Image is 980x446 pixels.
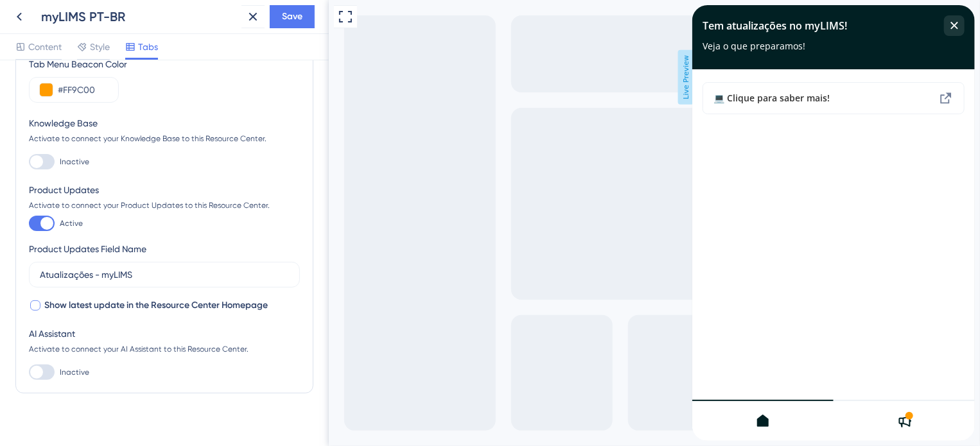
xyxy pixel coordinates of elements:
span: Veja o que preparamos! [10,36,113,46]
span: Inactive [60,157,89,167]
div: close resource center [252,10,272,31]
div: Product Updates Field Name [29,241,146,257]
span: Show latest update in the Resource Center Homepage [44,298,268,313]
div: Clique para saber mais! [21,85,213,101]
input: Product Updates [40,268,289,282]
div: Knowledge Base [29,116,300,131]
span: Tabs [138,39,158,55]
div: Activate to connect your Product Updates to this Resource Center. [29,200,300,210]
div: AI Assistant [29,326,300,341]
span: Active [60,218,83,228]
span: Inactive [60,367,89,377]
button: Save [270,5,315,28]
div: Activate to connect your Knowledge Base to this Resource Center. [29,133,300,144]
span: Live Preview [349,50,365,105]
div: Tab Menu Beacon Color [29,56,300,72]
div: myLIMS PT-BR [41,8,236,26]
span: Style [90,39,110,55]
span: Save [282,9,302,24]
div: Product Updates [29,182,300,198]
span: 💻 Clique para saber mais! [21,85,193,101]
span: Content [28,39,62,55]
span: Tem atualizações no myLIMS! [10,11,155,30]
div: 3 [42,8,52,12]
div: Activate to connect your AI Assistant to this Resource Center. [29,344,300,354]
